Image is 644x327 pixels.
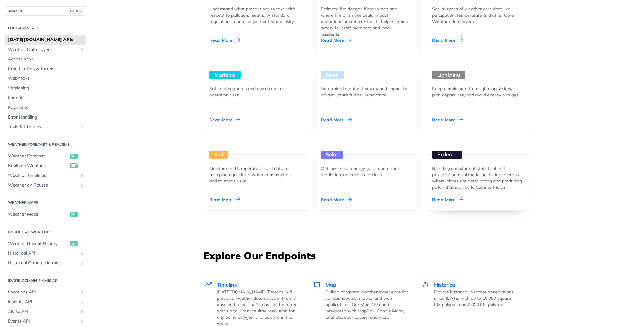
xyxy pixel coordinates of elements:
span: Weather Forecast [8,153,68,159]
img: Timeline [205,281,212,288]
img: Map [313,281,321,288]
div: Maritime [209,71,241,79]
span: Pagination [8,104,85,111]
div: Blending a mixture of statistical and physical/chemical modeling. Estimate areas where plants are... [432,165,526,190]
div: Soil [209,151,228,159]
button: Show subpages for Weather Timelines [80,173,85,178]
div: Read More [209,117,240,123]
a: Realtime Weatherget [5,161,86,170]
div: Pollen [432,151,462,159]
button: Show subpages for Historical API [80,251,85,256]
div: Safe sailing routes and avoid coastal operation risks. [209,85,298,98]
div: Read More [432,117,463,123]
a: Weather TimelinesShow subpages for Weather Timelines [5,171,86,180]
a: Pollen Blending a mixture of statistical and physical/chemical modeling. Estimate areas where pla... [424,131,534,211]
div: See all types of weather core data like percipation, temperature and other Core Weather data layers [432,6,521,25]
button: Show subpages for Insights API [80,299,85,305]
span: Error Handling [8,114,85,120]
div: Flood [321,71,344,79]
div: Read More [321,37,352,43]
span: get [70,241,78,246]
a: Access Keys [5,54,86,64]
h2: Weather Maps [5,200,86,206]
div: Solar [321,151,343,159]
a: Error Handling [5,113,86,122]
a: Solar Optimize solar energy generation from irradiation, and avoid crop loss. Read More [313,131,422,211]
div: Read More [432,37,463,43]
a: Tools & LibrariesShow subpages for Tools & Libraries [5,122,86,132]
h2: [DATE][DOMAIN_NAME] API [5,278,86,283]
span: Weather Timelines [8,172,78,179]
p: [DATE][DOMAIN_NAME] Timeline API provides weather data at scale. From 7 days in the past to 14 da... [217,289,299,327]
span: Weather on Routes [8,182,78,188]
div: Optimize solar energy generation from irradiation, and avoid crop loss. [321,165,409,178]
div: Read More [432,196,463,203]
span: CTRL-/ [69,9,83,14]
a: Flood Determine threat of flooding and impact to infrastructure further in advance. Read More [313,51,422,131]
div: Read More [209,37,240,43]
a: [DATE][DOMAIN_NAME] APIs [5,35,86,45]
a: Historical APIShow subpages for Historical API [5,249,86,258]
div: Keep people safe from lightning strikes, plan departures, and avoid energy outages. [432,85,521,98]
span: Weather Maps [8,211,68,218]
span: Access Keys [8,56,85,62]
span: get [70,212,78,217]
div: Understand what precautions to take with respect to pollution, meet EPA standard regulations, and... [209,6,298,25]
span: Weather Recent History [8,241,68,247]
a: Soil Moisture and temperature solid data to help plan agriculture water consumption and railroads... [201,131,311,211]
button: Show subpages for Historical Climate Normals [80,261,85,266]
p: Build a complete weather experience for car dashboards, mobile, and web applications. Our Map API... [325,289,408,320]
a: Events APIShow subpages for Events API [5,317,86,326]
a: Insights APIShow subpages for Insights API [5,297,86,307]
a: Lightning Keep people safe from lightning strikes, plan departures, and avoid energy outages. Rea... [424,51,534,131]
a: Weather Forecastget [5,151,86,161]
span: Formats [8,95,85,101]
a: Weather Data LayersShow subpages for Weather Data Layers [5,45,86,54]
span: Versioning [8,85,85,91]
button: Show subpages for Weather Data Layers [80,47,85,52]
div: Lightning [432,71,465,79]
span: get [70,163,78,168]
a: Weather on RoutesShow subpages for Weather on Routes [5,181,86,190]
span: Historical API [8,250,78,256]
span: Timeline [217,281,237,288]
button: Show subpages for Weather on Routes [80,183,85,188]
h2: Weather Forecast & realtime [5,142,86,147]
p: Explore historical weather observations since [DATE] with up to 10,000 square KM polygon and 2,00... [434,289,516,308]
span: Weather Data Layers [8,46,78,53]
span: Historical [434,281,456,288]
h3: Explore Our Endpoints [203,249,532,262]
a: Weather Recent Historyget [5,239,86,249]
span: get [70,154,78,159]
button: JUMP TOCTRL-/ [5,6,86,16]
span: Events API [8,318,78,324]
div: Read More [321,196,352,203]
span: Historical Climate Normals [8,260,78,266]
button: Show subpages for Locations API [80,290,85,295]
button: Show subpages for Tools & Libraries [80,124,85,129]
div: Read More [321,117,352,123]
span: Realtime Weather [8,163,68,169]
div: Read More [209,196,240,203]
h2: Fundamentals [5,25,86,31]
a: Locations APIShow subpages for Locations API [5,287,86,297]
span: Insights API [8,299,78,305]
span: Locations API [8,289,78,295]
a: Pagination [5,103,86,112]
a: Rate Limiting & Tokens [5,64,86,74]
button: Show subpages for Alerts API [80,309,85,314]
h2: Historical Weather [5,229,86,235]
a: Historical Climate NormalsShow subpages for Historical Climate Normals [5,258,86,268]
div: Determine threat of flooding and impact to infrastructure further in advance. [321,85,409,98]
span: Alerts API [8,308,78,315]
a: Webhooks [5,74,86,83]
a: Maritime Safe sailing routes and avoid coastal operation risks. Read More [201,51,311,131]
div: Estimate fire danger. Know when and where fire or smoke could impact operations or communities to... [321,6,409,37]
span: Webhooks [8,75,85,82]
a: Formats [5,93,86,102]
button: Show subpages for Events API [80,319,85,324]
a: Alerts APIShow subpages for Alerts API [5,307,86,316]
span: [DATE][DOMAIN_NAME] APIs [8,37,85,43]
a: Versioning [5,83,86,93]
a: Weather Mapsget [5,210,86,219]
